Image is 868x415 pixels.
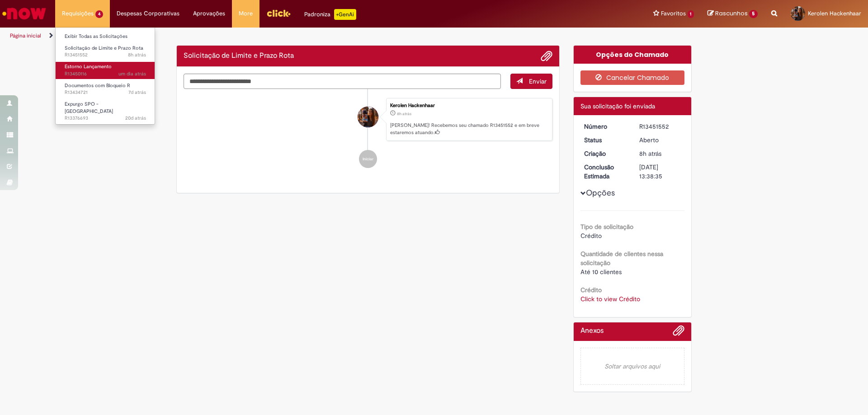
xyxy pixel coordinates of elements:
[266,6,291,20] img: click_logo_yellow_360x200.png
[580,286,602,294] b: Crédito
[577,149,633,158] dt: Criação
[358,107,378,127] div: Kerolen Hackenhaar
[184,74,501,89] textarea: Digite sua mensagem aqui...
[56,62,155,79] a: Aberto R13450116 : Estorno Lançamento
[193,9,225,18] span: Aprovações
[95,10,103,18] span: 4
[661,9,686,18] span: Favoritos
[673,325,684,341] button: Adicionar anexos
[334,9,356,20] p: +GenAi
[580,268,622,276] span: Até 10 clientes
[688,10,694,18] span: 1
[580,295,640,303] a: Click to view Crédito
[397,111,411,117] time: 27/08/2025 10:38:31
[56,99,155,119] a: Aberto R13376693 : Expurgo SPO - Risco
[580,327,604,335] h2: Anexos
[128,51,146,58] span: 8h atrás
[65,63,112,70] span: Estorno Lançamento
[749,10,758,18] span: 5
[62,9,94,18] span: Requisições
[56,81,155,98] a: Aberto R13434721 : Documentos com Bloqueio R
[580,102,655,110] span: Sua solicitação foi enviada
[580,348,685,385] em: Soltar arquivos aqui
[639,163,681,181] div: [DATE] 13:38:35
[55,27,155,125] ul: Requisições
[65,70,146,78] span: R13450116
[510,74,552,89] button: Enviar
[10,32,41,39] a: Página inicial
[125,115,146,121] time: 08/08/2025 08:52:04
[117,9,179,18] span: Despesas Corporativas
[808,9,861,17] span: Kerolen Hackenhaar
[128,89,146,96] span: 7d atrás
[65,51,146,59] span: R13451552
[639,122,681,131] div: R13451552
[65,101,113,115] span: Expurgo SPO - [GEOGRAPHIC_DATA]
[397,111,411,117] span: 8h atrás
[574,46,692,64] div: Opções do Chamado
[577,163,633,181] dt: Conclusão Estimada
[56,32,155,42] a: Exibir Todas as Solicitações
[580,70,685,85] button: Cancelar Chamado
[184,52,294,60] h2: Solicitação de Limite e Prazo Rota Histórico de tíquete
[184,89,552,177] ul: Histórico de tíquete
[7,28,572,44] ul: Trilhas de página
[577,135,633,145] dt: Status
[128,51,146,58] time: 27/08/2025 10:38:32
[65,115,146,122] span: R13376693
[184,98,552,141] li: Kerolen Hackenhaar
[118,70,146,77] span: um dia atrás
[56,43,155,60] a: Aberto R13451552 : Solicitação de Limite e Prazo Rota
[639,149,661,158] span: 8h atrás
[715,9,748,18] span: Rascunhos
[708,9,758,18] a: Rascunhos
[1,5,47,23] img: ServiceNow
[580,250,663,267] b: Quantidade de clientes nessa solicitação
[128,89,146,96] time: 21/08/2025 08:53:53
[529,77,547,85] span: Enviar
[639,149,661,158] time: 27/08/2025 10:38:31
[580,223,633,231] b: Tipo de solicitação
[639,135,681,145] div: Aberto
[304,9,356,20] div: Padroniza
[65,89,146,96] span: R13434721
[577,122,633,131] dt: Número
[390,103,547,108] div: Kerolen Hackenhaar
[541,50,552,62] button: Adicionar anexos
[125,115,146,121] span: 20d atrás
[580,232,602,240] span: Crédito
[390,122,547,136] p: [PERSON_NAME]! Recebemos seu chamado R13451552 e em breve estaremos atuando.
[239,9,253,18] span: More
[65,45,143,51] span: Solicitação de Limite e Prazo Rota
[65,82,130,89] span: Documentos com Bloqueio R
[639,149,681,158] div: 27/08/2025 10:38:31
